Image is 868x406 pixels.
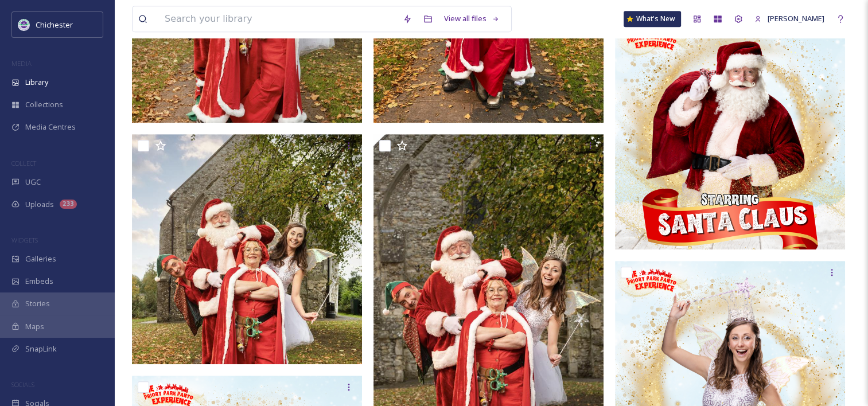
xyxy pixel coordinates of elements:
span: Maps [25,321,44,332]
span: SOCIALS [11,380,34,389]
img: Santa.png [615,19,845,249]
span: Chichester [36,19,73,30]
span: Stories [25,298,50,309]
span: COLLECT [11,159,36,167]
span: Collections [25,99,63,110]
a: What's New [624,11,681,27]
span: [PERSON_NAME] [768,13,824,24]
span: Media Centres [25,122,76,132]
img: Logo_of_Chichester_District_Council.png [18,19,30,30]
img: Priory Park Panto (Square).jpg [132,134,362,364]
span: Library [25,77,48,88]
a: View all files [438,7,505,30]
input: Search your library [159,6,397,32]
a: [PERSON_NAME] [749,7,830,30]
span: WIDGETS [11,236,38,244]
span: Uploads [25,199,54,210]
span: UGC [25,177,41,188]
div: 233 [60,200,77,209]
span: Embeds [25,276,53,287]
span: Galleries [25,253,56,264]
span: SnapLink [25,343,57,354]
span: MEDIA [11,59,32,68]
